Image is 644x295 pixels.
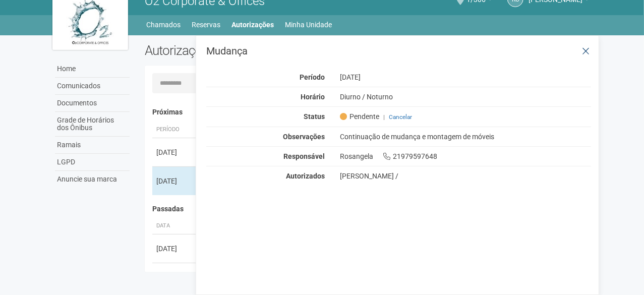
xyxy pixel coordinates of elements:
[389,113,412,121] a: Cancelar
[332,132,599,141] div: Continuação de mudança e montagem de móveis
[147,18,181,32] a: Chamados
[301,93,325,101] strong: Horário
[156,176,194,186] div: [DATE]
[332,92,599,101] div: Diurno / Noturno
[55,137,130,154] a: Ramais
[383,113,385,121] span: |
[304,112,325,121] strong: Status
[332,73,599,82] div: [DATE]
[55,78,130,95] a: Comunicados
[283,133,325,141] strong: Observações
[192,18,221,32] a: Reservas
[152,108,584,116] h4: Próximas
[55,112,130,137] a: Grade de Horários dos Ônibus
[55,171,130,188] a: Anuncie sua marca
[285,18,332,32] a: Minha Unidade
[156,244,194,254] div: [DATE]
[286,172,325,180] strong: Autorizados
[55,154,130,171] a: LGPD
[152,122,198,138] th: Período
[206,46,591,56] h3: Mudança
[55,95,130,112] a: Documentos
[152,218,198,234] th: Data
[232,18,274,32] a: Autorizações
[332,152,599,161] div: Rosangela 21979597648
[340,112,379,121] span: Pendente
[283,152,325,160] strong: Responsável
[145,43,361,58] h2: Autorizações
[55,61,130,78] a: Home
[152,205,584,213] h4: Passadas
[340,171,592,181] div: [PERSON_NAME] /
[156,147,194,157] div: [DATE]
[300,73,325,81] strong: Período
